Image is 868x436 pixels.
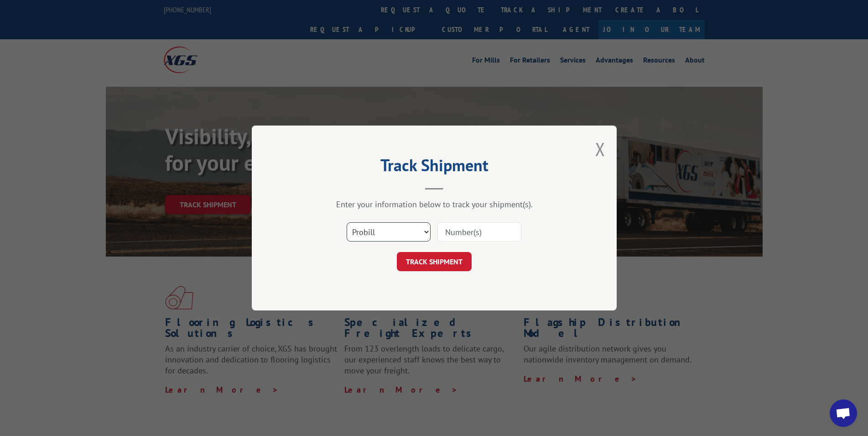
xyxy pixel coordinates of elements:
[397,252,472,271] button: TRACK SHIPMENT
[297,159,571,176] h2: Track Shipment
[595,137,605,161] button: Close modal
[830,399,857,427] a: Open chat
[297,199,571,210] div: Enter your information below to track your shipment(s).
[437,222,521,242] input: Number(s)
